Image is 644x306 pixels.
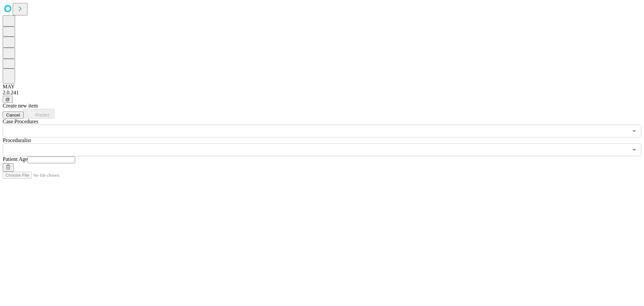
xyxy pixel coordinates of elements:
span: Cancel [6,113,20,118]
button: Predict [23,109,54,119]
span: Proceduralist [3,137,31,143]
button: Cancel [3,112,23,119]
button: Open [630,145,639,155]
div: MAY [3,84,641,90]
span: Patient Age [3,156,28,162]
button: @ [3,96,13,103]
div: 2.0.241 [3,90,641,96]
span: Predict [35,113,49,118]
button: Open [630,126,639,136]
span: Create new item [3,103,38,108]
span: Scheduled Procedure [3,119,38,124]
span: @ [5,97,10,102]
